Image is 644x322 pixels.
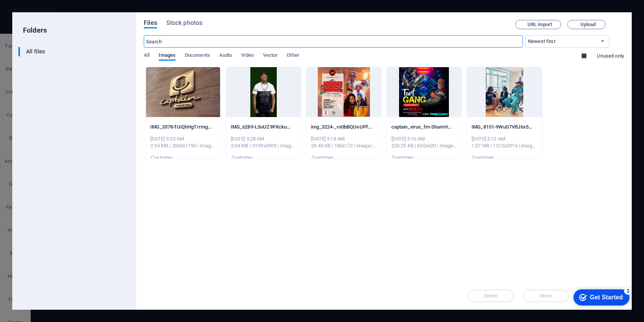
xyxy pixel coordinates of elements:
p: Customer [151,154,172,161]
span: Audio [219,51,232,61]
p: IMG_6289-L5oUZ9PXckoINvF_PubisQ.jpg [231,124,292,130]
div: ​ [18,47,20,56]
p: captain_virus_fm-ShamHhsq0K5zF81_IGoR9g.jpg [391,124,452,130]
p: All files [26,47,124,56]
span: Upload [580,22,596,27]
span: Other [287,51,299,61]
p: IMG_3378-fUiQhHgTrrmgj4HnjBWgBw.JPG [150,124,211,130]
div: 223.25 KB | 620x620 | image/jpeg [391,142,457,149]
span: All [144,51,149,61]
p: Displays only files that are not in use on the website. Files added during this session can still... [597,53,624,59]
div: Get Started [23,8,56,15]
span: URL import [527,22,552,27]
p: Customer [312,154,333,161]
div: Get Started 3 items remaining, 40% complete [6,4,62,20]
p: IMG_8151-9WuG7VtlJ6x5ibmC5ese6w.jpg [472,124,532,130]
div: [DATE] 3:28 AM [231,135,296,142]
div: 28.48 KB | 180x172 | image/jpeg [311,142,376,149]
span: Vector [263,51,278,61]
div: [DATE] 3:12 AM [472,135,537,142]
button: Upload [567,20,606,29]
div: [DATE] 3:16 AM [391,135,457,142]
span: Documents [185,51,210,61]
p: img_3224-_rn0bBQUeUPfpUmmh5k4yw.jpg [311,124,372,130]
div: [DATE] 3:18 AM [311,135,376,142]
span: Files [144,18,157,28]
p: Customer [392,154,414,161]
p: Customer [472,154,494,161]
div: [DATE] 3:33 AM [150,135,216,142]
span: Video [241,51,253,61]
div: 2.95 MB | 2600x1750 | image/jpeg [150,142,216,149]
div: 3.04 MB | 3109x5909 | image/jpeg [231,142,296,149]
button: URL import [515,20,561,29]
input: Search [144,35,521,48]
div: 1.07 MB | 1512x2016 | image/jpeg [472,142,537,149]
span: Stock photos [166,18,202,28]
span: Images [159,51,176,61]
p: Folders [18,25,47,35]
p: Customer [232,154,253,161]
div: 3 [57,2,64,9]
